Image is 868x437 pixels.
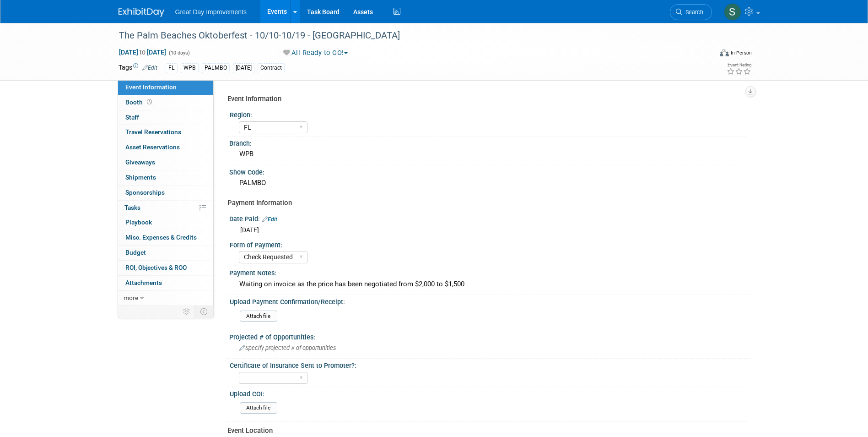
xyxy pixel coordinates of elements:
button: All Ready to GO! [280,48,351,58]
span: Giveaways [125,158,155,166]
span: Great Day Improvements [175,8,247,16]
a: Edit [262,216,277,223]
span: Attachments [125,279,162,286]
span: Specify projected # of opportunities [239,344,336,351]
td: Personalize Event Tab Strip [179,306,195,317]
div: In-Person [730,49,752,56]
span: Tasks [124,204,140,211]
span: Budget [125,249,146,256]
div: Branch: [229,137,750,148]
td: Tags [119,63,157,73]
div: Event Format [658,48,752,61]
span: (10 days) [168,50,190,56]
a: Tasks [118,201,213,215]
a: Giveaways [118,155,213,170]
span: ROI, Objectives & ROO [125,264,187,271]
td: Toggle Event Tabs [194,306,213,317]
a: Event Information [118,80,213,95]
div: Show Code: [229,165,750,177]
div: WPB [181,63,199,73]
a: Playbook [118,215,213,230]
div: Event Information [227,94,743,104]
span: Sponsorships [125,189,165,196]
div: Region: [230,108,746,120]
span: Staff [125,114,139,121]
div: Event Rating [727,63,751,67]
div: Contract [258,63,285,73]
div: Upload COI: [230,387,746,399]
a: more [118,291,213,306]
a: Attachments [118,276,213,290]
span: Asset Reservations [125,143,180,151]
div: Date Paid: [229,212,750,224]
span: Shipments [125,174,156,181]
div: The Palm Beaches Oktoberfest - 10/10-10/19 - [GEOGRAPHIC_DATA] [116,27,698,44]
div: Event Location [227,426,743,436]
div: Projected # of Opportunities: [229,330,750,342]
a: Asset Reservations [118,140,213,155]
a: ROI, Objectives & ROO [118,261,213,275]
span: to [138,49,147,56]
div: PALMBO [202,63,230,73]
div: [DATE] [233,63,254,73]
span: Booth [125,98,154,106]
a: Misc. Expenses & Credits [118,230,213,245]
div: PALMBO [236,176,743,190]
span: more [124,294,138,301]
img: Sha'Nautica Sales [724,3,741,21]
div: FL [166,63,178,73]
div: Form of Payment: [230,238,746,250]
a: Booth [118,95,213,110]
div: Certificate of Insurance Sent to Promoter?: [230,359,746,370]
a: Travel Reservations [118,125,213,140]
a: Sponsorships [118,186,213,200]
a: Shipments [118,170,213,185]
span: Search [682,9,703,16]
div: Upload Payment Confirmation/Receipt: [230,295,746,306]
a: Edit [142,65,157,71]
img: ExhibitDay [119,8,164,17]
span: Event Information [125,83,177,91]
div: WPB [236,147,743,161]
span: Travel Reservations [125,128,181,136]
span: Misc. Expenses & Credits [125,234,197,241]
span: [DATE] [240,226,259,234]
a: Budget [118,246,213,260]
div: Waiting on invoice as the price has been negotiated from $2,000 to $1,500 [236,277,743,291]
img: Format-Inperson.png [720,49,729,56]
span: Booth not reserved yet [145,98,154,105]
a: Search [670,4,712,20]
div: Payment Information [227,198,743,208]
span: [DATE] [DATE] [119,48,167,56]
span: Playbook [125,218,152,226]
div: Payment Notes: [229,266,750,278]
a: Staff [118,110,213,125]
